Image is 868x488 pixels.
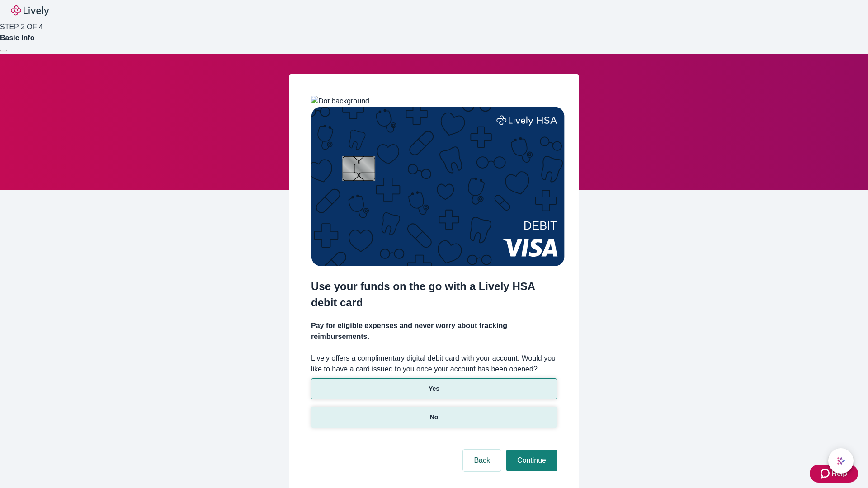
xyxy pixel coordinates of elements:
[311,407,557,428] button: No
[311,353,557,375] label: Lively offers a complimentary digital debit card with your account. Would you like to have a card...
[430,413,439,422] p: No
[311,320,557,342] h4: Pay for eligible expenses and never worry about tracking reimbursements.
[311,278,557,311] h2: Use your funds on the go with a Lively HSA debit card
[836,456,845,465] svg: Lively AI Assistant
[810,465,858,483] button: Zendesk support iconHelp
[11,5,49,16] img: Lively
[828,448,854,474] button: chat
[506,450,557,471] button: Continue
[311,96,369,107] img: Dot background
[821,468,831,479] svg: Zendesk support icon
[311,107,565,266] img: Debit card
[463,450,501,471] button: Back
[831,468,847,479] span: Help
[429,384,439,394] p: Yes
[311,378,557,399] button: Yes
